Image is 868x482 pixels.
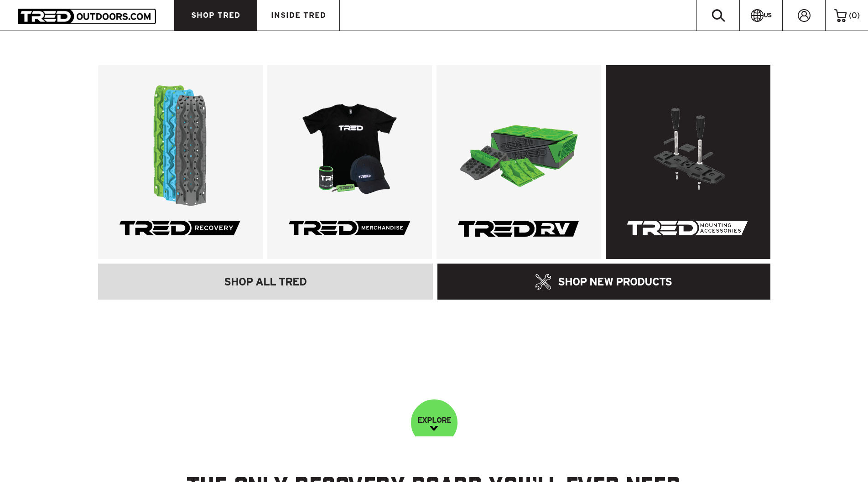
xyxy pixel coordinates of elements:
a: SHOP ALL TRED [98,264,433,300]
img: cart-icon [834,9,847,22]
span: ( ) [849,11,860,20]
img: TRED Outdoors America [18,9,156,24]
span: INSIDE TRED [271,11,326,19]
img: down-image [430,426,438,430]
span: SHOP TRED [191,11,240,19]
a: EXPLORE [411,399,457,446]
a: SHOP NEW PRODUCTS [437,264,770,300]
span: 0 [852,11,857,20]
